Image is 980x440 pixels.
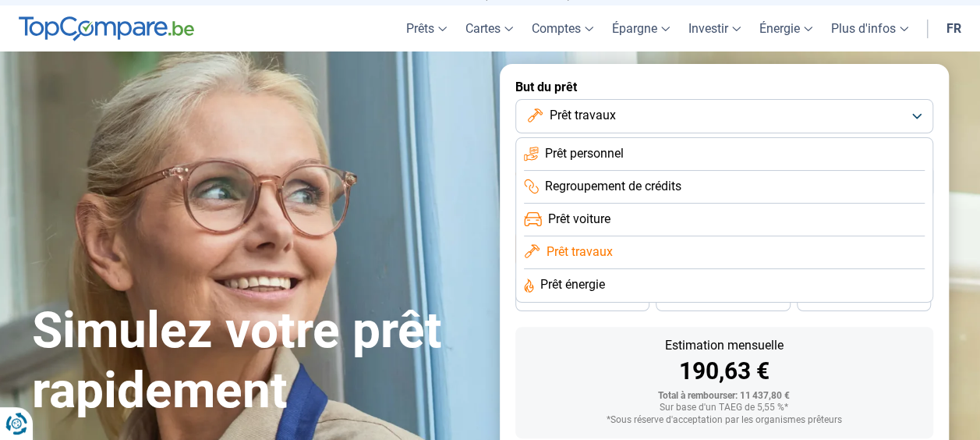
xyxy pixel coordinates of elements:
[937,5,971,51] a: fr
[750,5,822,51] a: Énergie
[528,339,921,352] div: Estimation mensuelle
[565,295,600,304] span: 36 mois
[397,5,456,51] a: Prêts
[546,243,612,261] span: Prêt travaux
[528,415,921,426] div: *Sous réserve d'acceptation par les organismes prêteurs
[515,80,933,94] label: But du prêt
[528,360,921,383] div: 190,63 €
[528,403,921,413] div: Sur base d'un TAEG de 5,55 %*
[822,5,918,51] a: Plus d'infos
[19,16,194,41] img: TopCompare
[679,5,750,51] a: Investir
[515,99,933,133] button: Prêt travaux
[549,107,615,124] span: Prêt travaux
[522,5,603,51] a: Comptes
[548,211,610,228] span: Prêt voiture
[706,295,740,304] span: 30 mois
[545,145,624,162] span: Prêt personnel
[32,301,481,421] h1: Simulez votre prêt rapidement
[603,5,679,51] a: Épargne
[847,295,881,304] span: 24 mois
[528,391,921,402] div: Total à rembourser: 11 437,80 €
[540,276,605,293] span: Prêt énergie
[456,5,522,51] a: Cartes
[545,178,681,195] span: Regroupement de crédits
